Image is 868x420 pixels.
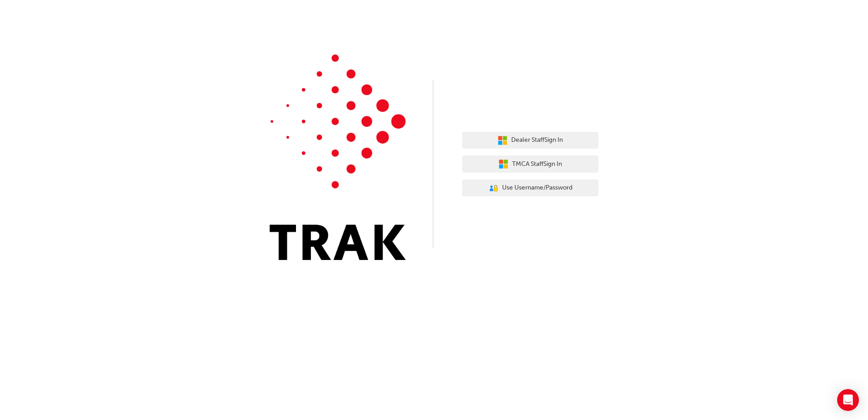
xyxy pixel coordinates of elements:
[462,180,598,197] button: Use Username/Password
[512,159,562,170] span: TMCA Staff Sign In
[511,135,563,145] span: Dealer Staff Sign In
[502,183,572,193] span: Use Username/Password
[462,132,598,149] button: Dealer StaffSign In
[270,55,406,260] img: Trak
[462,155,598,173] button: TMCA StaffSign In
[837,389,859,411] div: Open Intercom Messenger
